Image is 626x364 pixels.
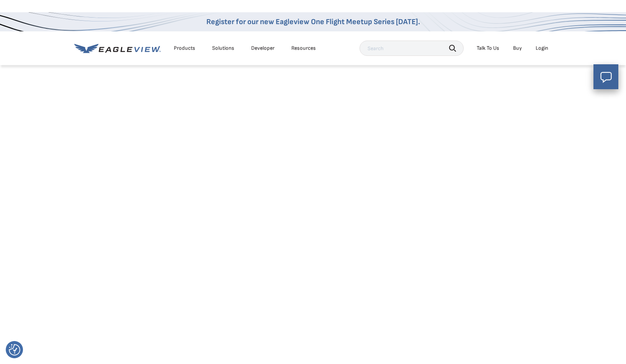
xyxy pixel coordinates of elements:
input: Search [360,41,464,56]
button: Open chat window [593,64,618,89]
a: Developer [251,45,275,52]
div: Resources [291,45,316,52]
button: Consent Preferences [9,344,20,356]
div: Talk To Us [477,45,499,52]
a: Buy [513,45,522,52]
div: Products [174,45,195,52]
div: Login [536,45,548,52]
div: Solutions [212,45,234,52]
img: Revisit consent button [9,344,20,356]
a: Register for our new Eagleview One Flight Meetup Series [DATE]. [206,17,420,26]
